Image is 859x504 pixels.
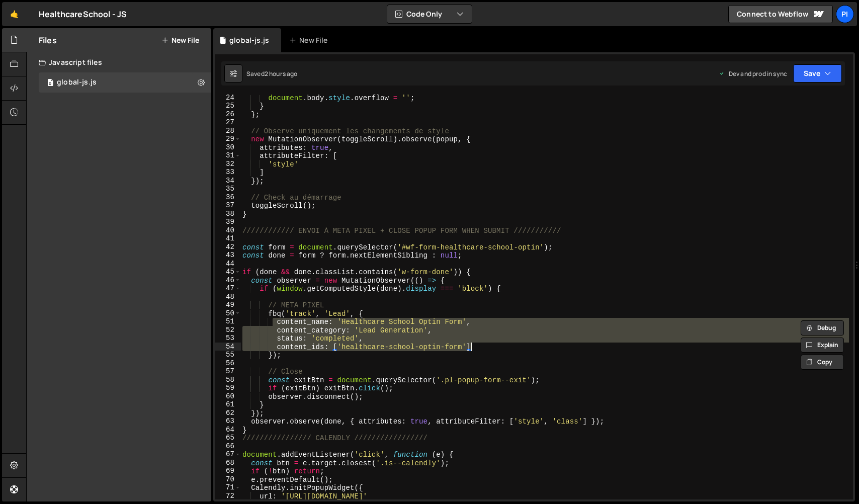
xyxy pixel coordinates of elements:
div: 47 [215,284,241,293]
div: 58 [215,376,241,384]
button: Copy [801,355,844,370]
div: 67 [215,450,241,459]
div: Dev and prod in sync [719,69,787,78]
div: 31 [215,151,241,160]
a: Pi [836,5,854,23]
button: New File [161,36,199,44]
div: 57 [215,367,241,376]
div: 37 [215,201,241,210]
div: 27 [215,118,241,127]
div: 48 [215,293,241,301]
div: 50 [215,309,241,318]
button: Save [793,64,842,82]
a: Connect to Webflow [728,5,833,23]
div: 2 hours ago [265,69,298,78]
button: Explain [801,338,844,353]
div: 68 [215,459,241,467]
div: 25 [215,102,241,110]
div: HealthcareSchool - JS [39,8,127,20]
div: 29 [215,135,241,143]
div: 38 [215,210,241,218]
div: 71 [215,483,241,492]
div: 16623/45284.js [39,72,211,93]
div: 51 [215,317,241,326]
div: 45 [215,268,241,276]
div: 42 [215,243,241,251]
div: 66 [215,442,241,451]
div: 28 [215,127,241,135]
div: 40 [215,226,241,235]
div: New File [289,35,331,45]
div: 30 [215,143,241,152]
div: 62 [215,409,241,417]
div: 55 [215,351,241,359]
div: 49 [215,301,241,309]
div: 24 [215,94,241,102]
div: 33 [215,168,241,177]
div: 46 [215,276,241,285]
div: Saved [246,69,298,78]
div: 32 [215,160,241,169]
div: Javascript files [27,52,211,72]
div: 41 [215,234,241,243]
div: 39 [215,218,241,226]
a: 🤙 [2,2,27,26]
div: 44 [215,260,241,268]
div: 72 [215,492,241,500]
div: 63 [215,417,241,426]
h2: Files [39,35,57,46]
div: 43 [215,251,241,260]
div: 52 [215,326,241,334]
div: 36 [215,193,241,202]
div: global-js.js [229,35,269,45]
button: Debug [801,320,844,335]
div: 65 [215,434,241,442]
div: 35 [215,185,241,193]
div: 61 [215,400,241,409]
div: 69 [215,467,241,475]
div: 26 [215,110,241,119]
div: 56 [215,359,241,368]
span: 0 [47,79,53,88]
div: 54 [215,343,241,351]
div: 53 [215,334,241,343]
div: 70 [215,475,241,484]
div: global-js.js [57,78,97,87]
div: 64 [215,426,241,434]
button: Code Only [387,5,472,23]
div: 59 [215,384,241,392]
div: 60 [215,392,241,401]
div: 34 [215,177,241,185]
